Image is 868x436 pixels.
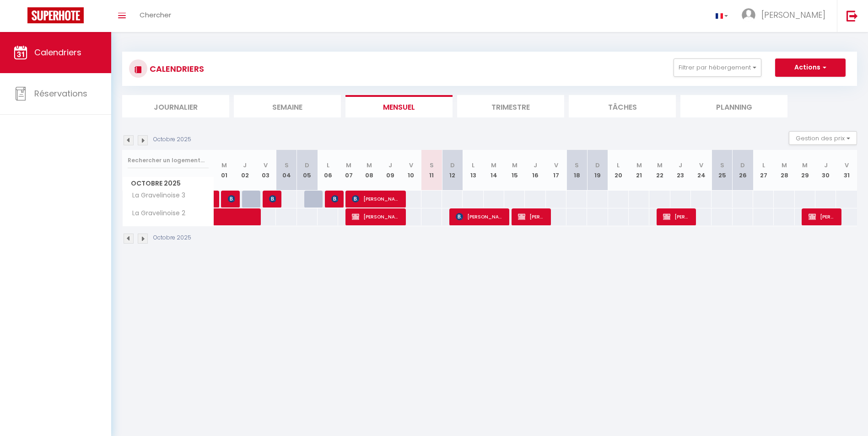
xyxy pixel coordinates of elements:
th: 29 [795,150,815,191]
th: 15 [504,150,525,191]
li: Semaine [234,95,341,117]
th: 05 [297,150,318,191]
abbr: J [243,161,247,170]
span: Chercher [140,10,171,20]
span: La Gravelinoise 2 [124,208,188,218]
th: 25 [712,150,732,191]
abbr: D [740,161,745,170]
img: Super Booking [27,7,84,23]
th: 26 [733,150,753,191]
span: [PERSON_NAME] [456,208,504,225]
li: Planning [680,95,787,117]
th: 06 [318,150,338,191]
span: Calendriers [34,47,81,58]
abbr: S [575,161,579,170]
th: 12 [442,150,463,191]
abbr: M [657,161,663,170]
span: [PERSON_NAME] [352,208,400,225]
abbr: L [327,161,329,170]
abbr: S [285,161,289,170]
abbr: J [534,161,537,170]
abbr: M [221,161,227,170]
span: [PERSON_NAME] [352,190,400,207]
span: [PERSON_NAME] [518,208,545,225]
th: 28 [774,150,794,191]
th: 02 [235,150,255,191]
th: 11 [421,150,442,191]
abbr: V [845,161,849,170]
h3: CALENDRIERS [147,58,204,79]
abbr: J [824,161,828,170]
button: Actions [775,58,846,77]
th: 31 [836,150,857,191]
th: 21 [629,150,649,191]
span: [PERSON_NAME] [809,208,836,225]
th: 01 [214,150,235,191]
span: La Gravelinoise 3 [124,191,188,201]
abbr: D [450,161,455,170]
span: Réservations [34,88,87,99]
abbr: M [802,161,808,170]
abbr: D [305,161,309,170]
abbr: V [409,161,413,170]
abbr: J [679,161,682,170]
span: [PERSON_NAME] [228,190,235,207]
abbr: L [762,161,765,170]
abbr: M [491,161,496,170]
abbr: V [264,161,268,170]
abbr: M [367,161,372,170]
th: 16 [525,150,545,191]
abbr: V [554,161,558,170]
th: 08 [359,150,380,191]
th: 07 [338,150,359,191]
abbr: M [636,161,642,170]
abbr: V [699,161,703,170]
li: Journalier [122,95,229,117]
span: [PERSON_NAME] [761,9,825,21]
abbr: L [617,161,620,170]
th: 04 [276,150,297,191]
th: 24 [691,150,712,191]
th: 10 [400,150,421,191]
p: Octobre 2025 [153,234,191,242]
th: 09 [380,150,400,191]
abbr: M [782,161,787,170]
th: 17 [546,150,566,191]
th: 30 [815,150,836,191]
th: 13 [463,150,483,191]
abbr: L [472,161,474,170]
th: 03 [255,150,276,191]
abbr: S [720,161,724,170]
abbr: D [595,161,600,170]
img: logout [846,10,858,21]
li: Trimestre [457,95,564,117]
th: 22 [649,150,670,191]
p: Octobre 2025 [153,135,191,144]
th: 27 [753,150,774,191]
th: 19 [587,150,608,191]
abbr: M [512,161,518,170]
th: 14 [484,150,504,191]
abbr: S [430,161,434,170]
abbr: M [346,161,351,170]
span: [PERSON_NAME] [331,190,338,207]
th: 23 [670,150,691,191]
span: [PERSON_NAME] [269,190,276,207]
span: [PERSON_NAME] [663,208,690,225]
th: 18 [566,150,587,191]
li: Mensuel [345,95,453,117]
abbr: J [388,161,392,170]
img: ... [742,8,755,22]
span: Octobre 2025 [123,177,214,190]
button: Gestion des prix [789,131,857,145]
li: Tâches [569,95,676,117]
button: Filtrer par hébergement [674,58,761,77]
input: Rechercher un logement... [128,152,209,169]
th: 20 [608,150,629,191]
